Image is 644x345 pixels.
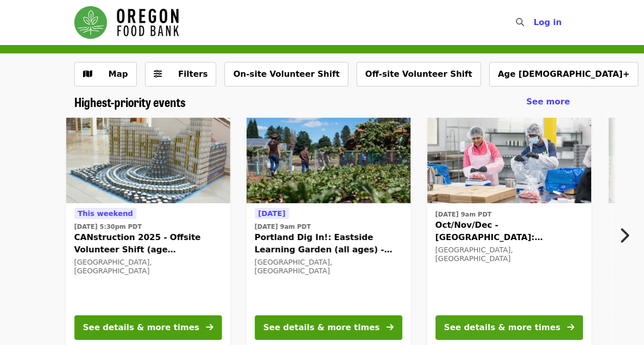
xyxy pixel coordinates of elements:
[74,222,142,231] time: [DATE] 5:30pm PDT
[533,17,562,27] span: Log in
[78,209,133,218] span: This weekend
[66,118,230,204] img: CANstruction 2025 - Offsite Volunteer Shift (age 16+) organized by Oregon Food Bank
[489,62,638,87] button: Age [DEMOGRAPHIC_DATA]+
[83,69,92,79] i: map icon
[516,17,524,27] i: search icon
[435,246,583,263] div: [GEOGRAPHIC_DATA], [GEOGRAPHIC_DATA]
[154,69,162,79] i: sliders-h icon
[145,62,217,87] button: Filters (0 selected)
[263,321,380,334] div: See details & more times
[74,95,185,110] a: Highest-priority events
[83,321,199,334] div: See details & more times
[435,210,492,219] time: [DATE] 9am PDT
[74,62,137,87] button: Show map view
[386,322,393,332] i: arrow-right icon
[357,62,481,87] button: Off-site Volunteer Shift
[610,221,644,250] button: Next item
[255,222,311,231] time: [DATE] 9am PDT
[255,258,402,275] div: [GEOGRAPHIC_DATA], [GEOGRAPHIC_DATA]
[74,93,185,111] span: Highest-priority events
[258,209,285,218] span: [DATE]
[444,321,560,334] div: See details & more times
[74,258,222,275] div: [GEOGRAPHIC_DATA], [GEOGRAPHIC_DATA]
[255,315,402,340] button: See details & more times
[74,231,222,256] span: CANstruction 2025 - Offsite Volunteer Shift (age [DEMOGRAPHIC_DATA]+)
[526,97,570,106] span: See more
[427,118,591,204] img: Oct/Nov/Dec - Beaverton: Repack/Sort (age 10+) organized by Oregon Food Bank
[619,226,629,245] i: chevron-right icon
[530,10,538,35] input: Search
[526,96,570,108] a: See more
[178,69,208,79] span: Filters
[206,322,213,332] i: arrow-right icon
[525,12,570,33] button: Log in
[224,62,348,87] button: On-site Volunteer Shift
[435,315,583,340] button: See details & more times
[246,118,410,204] img: Portland Dig In!: Eastside Learning Garden (all ages) - Aug/Sept/Oct organized by Oregon Food Bank
[255,231,402,256] span: Portland Dig In!: Eastside Learning Garden (all ages) - Aug/Sept/Oct
[435,219,583,244] span: Oct/Nov/Dec - [GEOGRAPHIC_DATA]: Repack/Sort (age [DEMOGRAPHIC_DATA]+)
[66,95,578,110] div: Highest-priority events
[567,322,574,332] i: arrow-right icon
[109,69,128,79] span: Map
[74,6,179,39] img: Oregon Food Bank - Home
[74,315,222,340] button: See details & more times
